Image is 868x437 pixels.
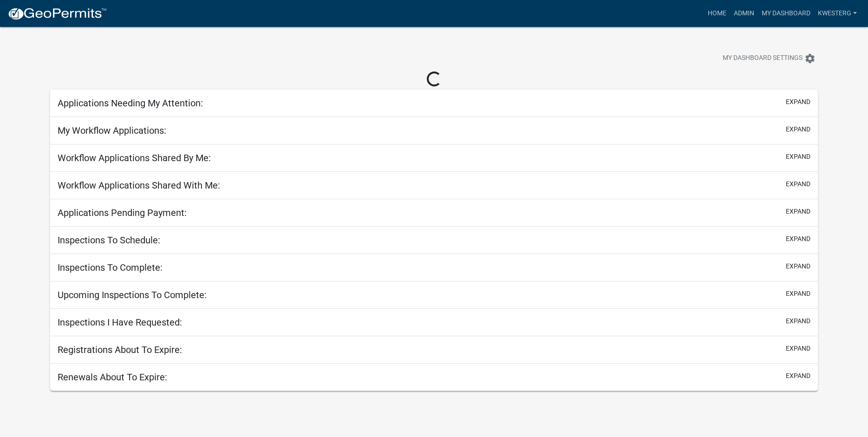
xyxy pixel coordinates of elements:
[786,207,810,216] button: expand
[58,125,166,136] h5: My Workflow Applications:
[58,317,182,328] h5: Inspections I Have Requested:
[704,5,730,22] a: Home
[786,371,810,381] button: expand
[786,234,810,244] button: expand
[58,262,163,273] h5: Inspections To Complete:
[58,235,160,246] h5: Inspections To Schedule:
[723,53,803,64] span: My Dashboard Settings
[814,5,861,22] a: kwesterg
[58,372,167,383] h5: Renewals About To Expire:
[730,5,758,22] a: Admin
[58,207,187,218] h5: Applications Pending Payment:
[58,289,207,300] h5: Upcoming Inspections To Complete:
[715,49,823,67] button: My Dashboard Settingssettings
[58,344,182,355] h5: Registrations About To Expire:
[758,5,814,22] a: My Dashboard
[786,344,810,353] button: expand
[786,152,810,162] button: expand
[58,98,203,109] h5: Applications Needing My Attention:
[786,289,810,299] button: expand
[786,97,810,107] button: expand
[786,316,810,326] button: expand
[786,179,810,189] button: expand
[58,180,220,191] h5: Workflow Applications Shared With Me:
[786,261,810,271] button: expand
[786,124,810,134] button: expand
[58,152,211,163] h5: Workflow Applications Shared By Me:
[804,53,816,64] i: settings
